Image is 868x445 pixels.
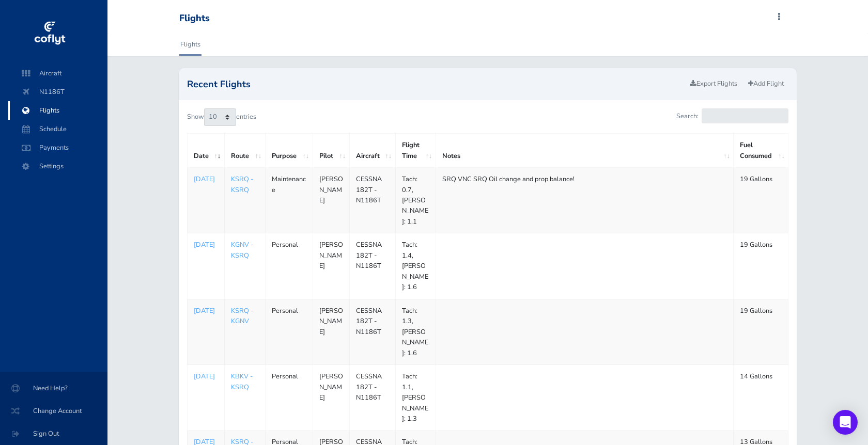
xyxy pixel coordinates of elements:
[265,134,313,168] th: Purpose: activate to sort column ascending
[194,371,218,382] a: [DATE]
[19,138,97,157] span: Payments
[734,233,788,299] td: 19 Gallons
[231,240,253,260] a: KGNV - KSRQ
[349,365,395,431] td: CESSNA 182T - N1186T
[19,157,97,176] span: Settings
[231,174,253,194] a: KSRQ - KSRQ
[734,134,788,168] th: Fuel Consumed: activate to sort column ascending
[833,410,858,435] div: Open Intercom Messenger
[204,108,236,126] select: Showentries
[187,134,224,168] th: Date: activate to sort column ascending
[179,13,210,24] div: Flights
[313,168,349,233] td: [PERSON_NAME]
[194,174,218,184] a: [DATE]
[436,168,734,233] td: SRQ VNC SRQ Oil change and prop balance!
[33,18,67,49] img: coflyt logo
[12,402,95,420] span: Change Account
[686,76,742,91] a: Export Flights
[19,101,97,120] span: Flights
[187,108,256,126] label: Show entries
[313,365,349,431] td: [PERSON_NAME]
[19,120,97,138] span: Schedule
[12,379,95,398] span: Need Help?
[395,233,436,299] td: Tach: 1.4, [PERSON_NAME]: 1.6
[743,76,788,91] a: Add Flight
[349,134,395,168] th: Aircraft: activate to sort column ascending
[179,33,202,56] a: Flights
[349,168,395,233] td: CESSNA 182T - N1186T
[12,424,95,443] span: Sign Out
[265,365,313,431] td: Personal
[395,365,436,431] td: Tach: 1.1, [PERSON_NAME]: 1.3
[194,306,218,316] a: [DATE]
[194,240,218,250] a: [DATE]
[19,64,97,83] span: Aircraft
[395,168,436,233] td: Tach: 0.7, [PERSON_NAME]: 1.1
[231,372,253,391] a: KBKV - KSRQ
[224,134,265,168] th: Route: activate to sort column ascending
[436,134,734,168] th: Notes: activate to sort column ascending
[265,168,313,233] td: Maintenance
[734,168,788,233] td: 19 Gallons
[676,108,788,123] label: Search:
[313,299,349,364] td: [PERSON_NAME]
[395,134,436,168] th: Flight Time: activate to sort column ascending
[187,80,686,89] h2: Recent Flights
[313,134,349,168] th: Pilot: activate to sort column ascending
[702,108,788,123] input: Search:
[265,233,313,299] td: Personal
[349,233,395,299] td: CESSNA 182T - N1186T
[265,299,313,364] td: Personal
[313,233,349,299] td: [PERSON_NAME]
[349,299,395,364] td: CESSNA 182T - N1186T
[734,299,788,364] td: 19 Gallons
[19,83,97,101] span: N1186T
[231,306,253,326] a: KSRQ - KGNV
[395,299,436,364] td: Tach: 1.3, [PERSON_NAME]: 1.6
[734,365,788,431] td: 14 Gallons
